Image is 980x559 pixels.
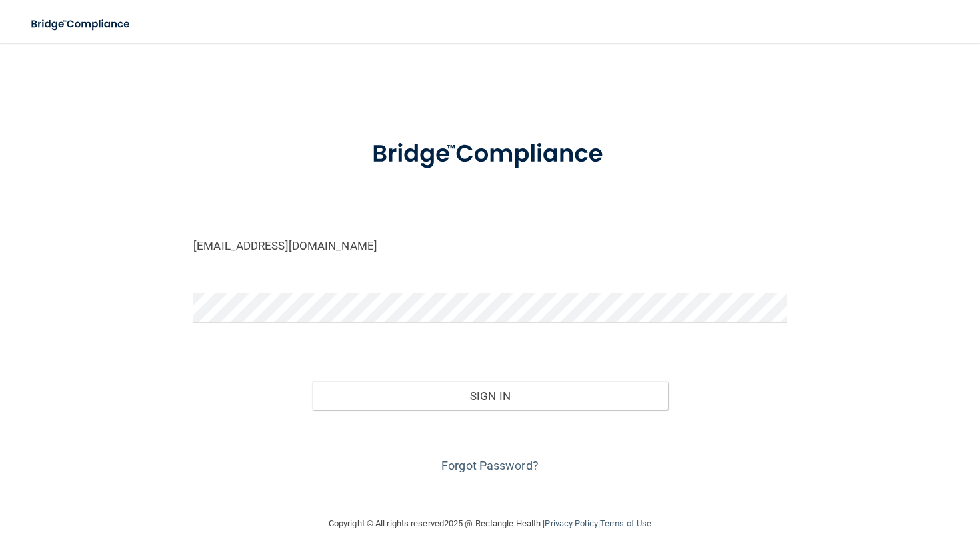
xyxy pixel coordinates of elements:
[441,459,539,472] a: Forgot Password?
[193,230,787,260] input: Email
[545,518,597,528] a: Privacy Policy
[600,518,651,528] a: Terms of Use
[20,11,143,38] img: bridge_compliance_login_screen.278c3ca4.svg
[347,122,633,186] img: bridge_compliance_login_screen.278c3ca4.svg
[312,381,668,411] button: Sign In
[247,502,733,545] div: Copyright © All rights reserved 2025 @ Rectangle Health | |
